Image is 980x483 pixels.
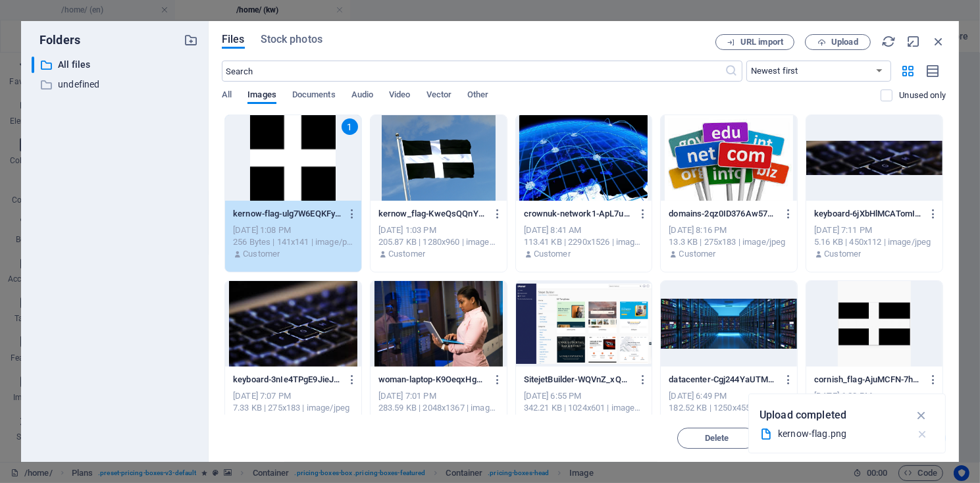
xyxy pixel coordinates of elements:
span: All [222,87,232,105]
div: [DATE] 8:16 PM [669,224,789,236]
div: 283.59 KB | 2048x1367 | image/jpeg [378,402,499,414]
p: Customer [534,414,571,426]
p: datacenter-Cgj244YaUTMrxFVXa7tq9A.jpg [669,374,777,386]
div: [DATE] 7:11 PM [814,224,935,236]
span: Upload [831,38,858,46]
p: Customer [388,248,425,260]
p: Customer [243,414,280,426]
span: Audio [351,87,373,105]
div: [DATE] 6:20 PM [814,390,935,402]
div: [DATE] 7:07 PM [233,390,353,402]
p: domains-2qz0ID376Aw57ssL5nfxfA.jpeg [669,208,777,220]
span: Documents [292,87,336,105]
div: [DATE] 8:41 AM [524,224,644,236]
input: Search [222,61,725,82]
p: Customer [534,248,571,260]
div: undefined [32,76,198,93]
span: URL import [740,38,783,46]
div: [DATE] 7:01 PM [378,390,499,402]
p: undefined [58,77,174,92]
p: keyboard-6jXbHlMCATomIu0yI6fSlg.jpeg [814,208,922,220]
p: Customer [679,248,716,260]
div: [DATE] 6:55 PM [524,390,644,402]
button: Upload [805,34,871,50]
i: Close [931,34,946,49]
div: 113.41 KB | 2290x1526 | image/avif [524,236,644,248]
p: Customer [679,414,716,426]
span: Images [247,87,276,105]
p: kernow_flag-KweQsQQnYhEgvntWnVl-sA.jpg [378,208,486,220]
div: ​ [32,57,34,73]
button: URL import [715,34,794,50]
div: 342.21 KB | 1024x601 | image/png [524,402,644,414]
div: [DATE] 1:03 PM [378,224,499,236]
p: Customer [243,248,280,260]
div: 7.33 KB | 275x183 | image/jpeg [233,402,353,414]
i: Create new folder [184,33,198,47]
div: 256 Bytes | 141x141 | image/png [233,236,353,248]
p: Customer [388,414,425,426]
div: kernow-flag.png [778,426,905,442]
p: kernow-flag-ulg7W6EQKFyzp46Kwak0Dg.png [233,208,341,220]
p: SitejetBuilder-WQVnZ_xQCnJMBEq2i0l_3Q.png [524,374,632,386]
span: Video [389,87,410,105]
div: 13.3 KB | 275x183 | image/jpeg [669,236,789,248]
p: All files [58,57,174,72]
span: Stock photos [261,32,322,47]
p: Displays only files that are not in use on the website. Files added during this session can still... [899,89,946,101]
div: [DATE] 6:49 PM [669,390,789,402]
span: Delete [705,434,729,442]
p: Folders [32,32,80,49]
span: Vector [426,87,452,105]
div: 1 [342,118,358,135]
p: crownuk-network1-ApL7uJXIGNGUXl8htSwvrg.avif [524,208,632,220]
div: 205.87 KB | 1280x960 | image/jpeg [378,236,499,248]
span: Other [467,87,488,105]
div: [DATE] 1:08 PM [233,224,353,236]
button: Delete [677,428,756,449]
i: Minimize [906,34,921,49]
span: Files [222,32,245,47]
p: woman-laptop-K9OeqxHgRgl2S8SCCTJ6ww.jpeg [378,374,486,386]
p: Upload completed [760,407,846,424]
div: 5.16 KB | 450x112 | image/jpeg [814,236,935,248]
p: cornish_flag-AjuMCFN-7hEsYYkEH1kz6A.webp [814,374,922,386]
div: 182.52 KB | 1250x455 | image/jpeg [669,402,789,414]
p: keyboard-3nIe4TPgE9JieJs-dnoxqw.jpeg [233,374,341,386]
p: Customer [824,248,861,260]
i: Reload [881,34,896,49]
